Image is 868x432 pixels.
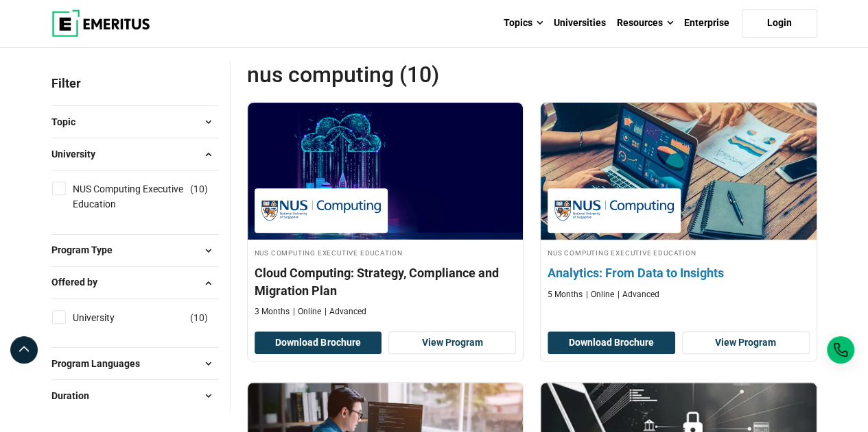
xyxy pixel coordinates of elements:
[293,306,321,318] p: Online
[255,306,290,318] p: 3 Months
[255,264,517,298] h4: Cloud Computing: Strategy, Compliance and Migration Plan
[190,181,208,196] span: ( )
[193,183,204,194] span: 10
[248,103,524,240] img: Cloud Computing: Strategy, Compliance and Migration Plan | Online Strategy and Innovation Course
[51,61,219,105] p: Filter
[51,147,106,162] span: University
[255,331,382,355] button: Download Brochure
[248,103,524,325] a: Strategy and Innovation Course by NUS Computing Executive Education - NUS Computing Executive Edu...
[73,310,142,325] a: University
[618,289,659,301] p: Advanced
[193,312,204,323] span: 10
[51,385,219,406] button: Duration
[51,240,219,261] button: Program Type
[190,310,208,325] span: ( )
[51,353,219,374] button: Program Languages
[51,388,100,403] span: Duration
[541,103,817,307] a: Business Analytics Course by NUS Computing Executive Education - NUS Computing Executive Educatio...
[255,246,517,258] h4: NUS Computing Executive Education
[548,246,810,258] h4: NUS Computing Executive Education
[548,331,675,355] button: Download Brochure
[247,61,532,88] span: NUS Computing (10)
[388,331,516,355] a: View Program
[742,9,817,38] a: Login
[51,272,219,293] button: Offered by
[51,112,219,132] button: Topic
[548,289,583,301] p: 5 Months
[261,195,381,226] img: NUS Computing Executive Education
[51,242,124,257] span: Program Type
[682,331,810,355] a: View Program
[51,114,86,129] span: Topic
[586,289,614,301] p: Online
[554,195,674,226] img: NUS Computing Executive Education
[73,181,217,212] a: NUS Computing Executive Education
[527,96,830,246] img: Analytics: From Data to Insights | Online Business Analytics Course
[51,275,108,290] span: Offered by
[548,264,810,281] h4: Analytics: From Data to Insights
[51,144,219,164] button: University
[51,356,151,371] span: Program Languages
[325,306,366,318] p: Advanced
